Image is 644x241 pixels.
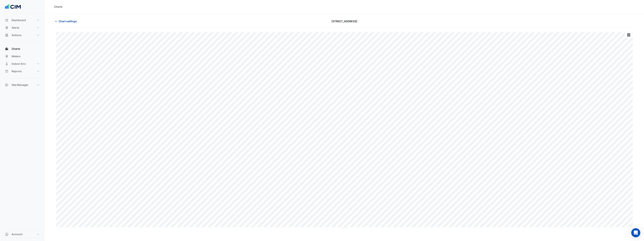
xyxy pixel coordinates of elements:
span: [STREET_ADDRESS] [332,19,357,23]
app-icon: Charts [5,47,9,51]
span: Meters [12,54,21,58]
app-icon: Indoor Env [5,62,9,66]
button: Account [3,231,42,238]
button: Actions [3,31,42,39]
span: Site Manager [12,83,28,87]
span: Charts [12,47,20,51]
div: Charts [54,5,63,9]
img: Company Logo [4,3,21,10]
button: Chart settings [54,18,79,25]
app-icon: Dashboard [5,18,9,22]
span: Indoor Env [12,62,26,66]
button: Reports [3,68,42,75]
span: Dashboard [12,18,26,22]
button: Dashboard [3,16,42,24]
span: Chart settings [59,19,77,23]
span: Account [12,232,22,236]
app-icon: Actions [5,33,9,37]
span: Reports [12,69,22,73]
span: Actions [12,33,22,37]
button: More Options [625,33,632,37]
span: Alerts [12,26,19,30]
button: Alerts [3,24,42,31]
div: Open Intercom Messenger [631,228,640,237]
app-icon: Meters [5,54,9,58]
button: Charts [3,45,42,53]
app-icon: Reports [5,69,9,73]
button: Site Manager [3,81,42,89]
app-icon: Alerts [5,26,9,30]
button: Indoor Env [3,60,42,68]
app-icon: Site Manager [5,83,9,87]
button: Meters [3,53,42,60]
